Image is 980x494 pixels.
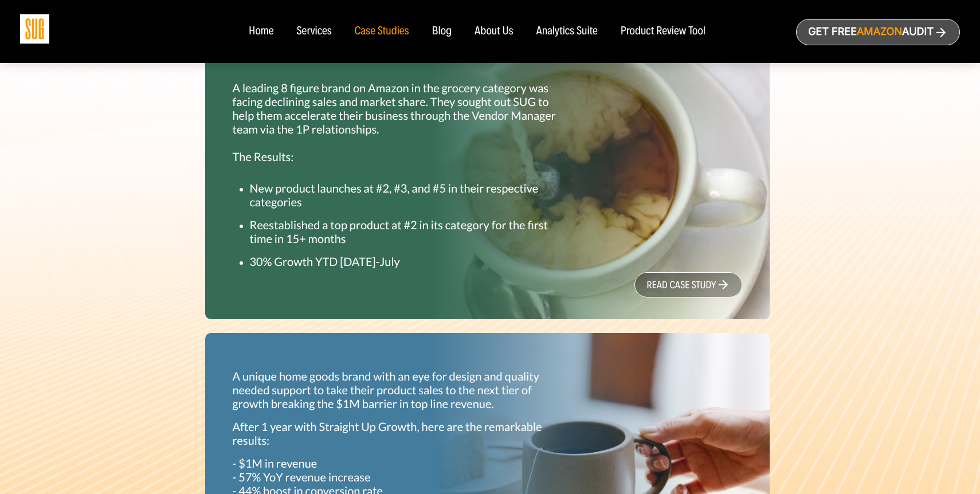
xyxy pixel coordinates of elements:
span: Amazon [857,26,902,38]
a: Blog [432,25,452,38]
p: 30% Growth YTD [DATE]-July [250,255,567,269]
a: Home [249,25,273,38]
a: Services [296,25,331,38]
a: Get freeAmazonAudit [796,19,960,45]
p: A leading 8 figure brand on Amazon in the grocery category was facing declining sales and market ... [233,81,567,164]
a: Product Review Tool [621,25,705,38]
a: Case Studies [355,25,409,38]
a: Analytics Suite [536,25,598,38]
a: read case study [634,272,742,297]
p: After 1 year with Straight Up Growth, here are the remarkable results: [233,420,567,448]
p: A unique home goods brand with an eye for design and quality needed support to take their product... [233,370,567,411]
img: Sug [20,14,49,44]
a: About Us [475,25,513,38]
p: Reestablished a top product at #2 in its category for the first time in 15+ months [250,218,567,246]
p: New product launches at #2, #3, and #5 in their respective categories [250,182,567,209]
